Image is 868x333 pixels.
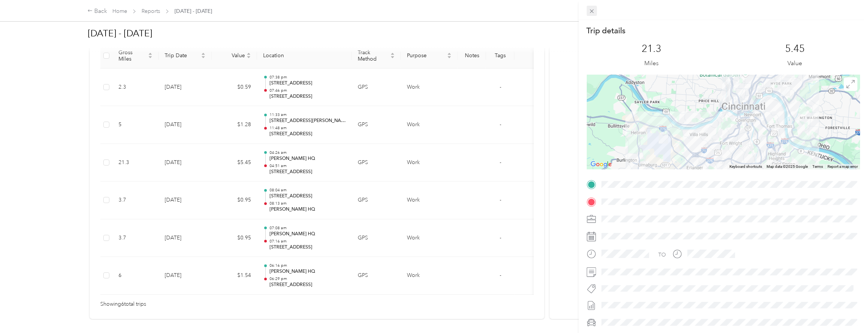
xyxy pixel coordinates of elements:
[812,164,823,169] a: Terms (opens in new tab)
[642,43,662,55] p: 21.3
[767,164,808,169] span: Map data ©2025 Google
[826,291,868,333] iframe: Everlance-gr Chat Button Frame
[589,159,614,169] a: Open this area in Google Maps (opens a new window)
[587,25,626,36] p: Trip details
[589,159,614,169] img: Google
[785,43,805,55] p: 5.45
[788,59,803,68] p: Value
[658,251,666,259] div: TO
[645,59,659,68] p: Miles
[827,164,858,169] a: Report a map error
[729,164,762,169] button: Keyboard shortcuts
